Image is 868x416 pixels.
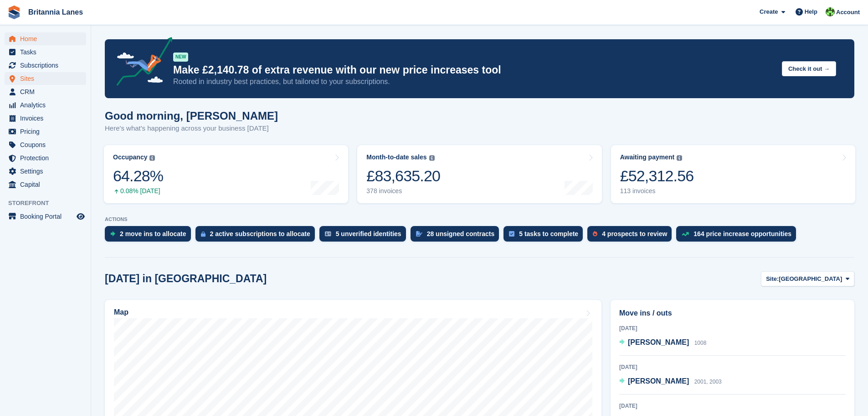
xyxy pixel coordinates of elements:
a: menu [5,85,86,98]
a: menu [5,72,86,85]
div: Awaiting payment [620,153,675,161]
span: 1008 [694,340,707,346]
div: 2 active subscriptions to allocate [210,230,310,237]
img: icon-info-grey-7440780725fd019a000dd9b08b2336e03edf1995a4989e88bcd33f0948082b44.svg [149,155,155,161]
span: Site: [766,274,779,284]
a: menu [5,59,86,72]
a: 5 unverified identities [319,226,411,246]
img: prospect-51fa495bee0391a8d652442698ab0144808aea92771e9ea1ae160a38d050c398.svg [593,231,597,237]
img: contract_signature_icon-13c848040528278c33f63329250d36e43548de30e8caae1d1a13099fd9432cc5.svg [416,231,422,237]
div: 5 tasks to complete [519,230,578,237]
div: [DATE] [619,363,846,371]
img: Robert Parr [826,7,835,16]
span: 2001, 2003 [694,379,722,385]
h2: Map [114,308,128,316]
span: Help [805,7,817,16]
div: 5 unverified identities [336,230,401,237]
span: Sites [20,72,75,85]
span: Create [760,7,778,16]
div: 2 move ins to allocate [120,230,186,237]
a: 28 unsigned contracts [411,226,504,246]
p: ACTIONS [105,216,854,222]
img: verify_identity-adf6edd0f0f0b5bbfe63781bf79b02c33cf7c696d77639b501bdc392416b5a36.svg [325,231,331,237]
div: 378 invoices [366,187,440,195]
a: Britannia Lanes [25,5,87,20]
h2: Move ins / outs [619,308,846,319]
img: task-75834270c22a3079a89374b754ae025e5fb1db73e45f91037f5363f120a921f8.svg [509,231,514,237]
a: 5 tasks to complete [503,226,587,246]
span: CRM [20,85,75,98]
a: menu [5,99,86,111]
a: 164 price increase opportunities [676,226,801,246]
a: 2 move ins to allocate [105,226,195,246]
span: Settings [20,165,75,178]
span: Invoices [20,112,75,125]
span: Analytics [20,99,75,111]
div: 4 prospects to review [602,230,667,237]
div: £52,312.56 [620,167,694,185]
a: [PERSON_NAME] 1008 [619,337,706,349]
div: Occupancy [113,153,147,161]
a: 2 active subscriptions to allocate [195,226,319,246]
a: menu [5,112,86,125]
a: Occupancy 64.28% 0.08% [DATE] [104,145,348,203]
a: menu [5,46,86,58]
span: [PERSON_NAME] [628,377,689,385]
img: price_increase_opportunities-93ffe204e8149a01c8c9dc8f82e8f89637d9d84a8eef4429ea346261dce0b2c0.svg [682,232,689,236]
p: Make £2,140.78 of extra revenue with our new price increases tool [173,63,775,77]
div: 164 price increase opportunities [693,230,791,237]
img: price-adjustments-announcement-icon-8257ccfd72463d97f412b2fc003d46551f7dbcb40ab6d574587a9cd5c0d94... [109,37,173,89]
div: 28 unsigned contracts [427,230,495,237]
span: Home [20,32,75,45]
div: Month-to-date sales [366,153,426,161]
a: Month-to-date sales £83,635.20 378 invoices [357,145,601,203]
button: Check it out → [782,61,836,76]
div: [DATE] [619,402,846,410]
span: [PERSON_NAME] [628,338,689,346]
a: menu [5,32,86,45]
a: menu [5,138,86,151]
span: Subscriptions [20,59,75,72]
a: [PERSON_NAME] 2001, 2003 [619,376,722,388]
a: Awaiting payment £52,312.56 113 invoices [611,145,855,203]
span: Pricing [20,125,75,138]
p: Here's what's happening across your business [DATE] [105,123,278,134]
h1: Good morning, [PERSON_NAME] [105,110,278,122]
a: 4 prospects to review [587,226,676,246]
div: 0.08% [DATE] [113,187,163,195]
span: Storefront [8,199,91,208]
button: Site: [GEOGRAPHIC_DATA] [761,271,854,286]
div: NEW [173,53,188,62]
a: menu [5,165,86,178]
img: move_ins_to_allocate_icon-fdf77a2bb77ea45bf5b3d319d69a93e2d87916cf1d5bf7949dd705db3b84f3ca.svg [110,231,115,237]
h2: [DATE] in [GEOGRAPHIC_DATA] [105,273,267,285]
span: Capital [20,178,75,191]
span: [GEOGRAPHIC_DATA] [779,274,842,284]
img: stora-icon-8386f47178a22dfd0bd8f6a31ec36ba5ce8667c1dd55bd0f319d3a0aa187defe.svg [7,5,21,19]
a: menu [5,152,86,164]
img: icon-info-grey-7440780725fd019a000dd9b08b2336e03edf1995a4989e88bcd33f0948082b44.svg [429,155,435,161]
a: menu [5,178,86,191]
span: Booking Portal [20,210,75,223]
div: £83,635.20 [366,167,440,185]
span: Protection [20,152,75,164]
a: Preview store [75,211,86,222]
span: Tasks [20,46,75,58]
img: icon-info-grey-7440780725fd019a000dd9b08b2336e03edf1995a4989e88bcd33f0948082b44.svg [677,155,682,161]
a: menu [5,210,86,223]
div: [DATE] [619,324,846,332]
span: Account [836,8,860,17]
div: 64.28% [113,167,163,185]
img: active_subscription_to_allocate_icon-d502201f5373d7db506a760aba3b589e785aa758c864c3986d89f69b8ff3... [201,231,205,237]
a: menu [5,125,86,138]
span: Coupons [20,138,75,151]
div: 113 invoices [620,187,694,195]
p: Rooted in industry best practices, but tailored to your subscriptions. [173,77,775,87]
